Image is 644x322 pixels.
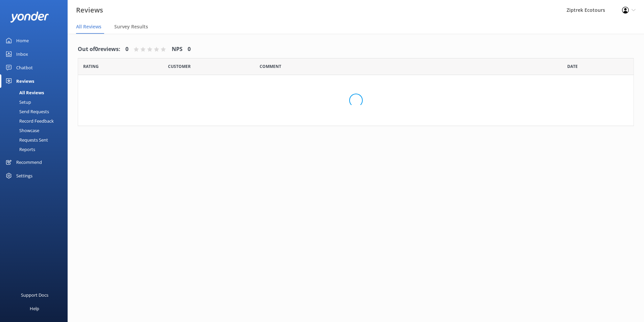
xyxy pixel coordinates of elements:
[4,116,54,126] div: Record Feedback
[4,88,68,97] a: All Reviews
[4,97,31,107] div: Setup
[188,45,191,54] h4: 0
[16,61,33,74] div: Chatbot
[4,145,35,154] div: Reports
[114,23,148,30] span: Survey Results
[4,88,44,97] div: All Reviews
[83,63,99,70] span: Date
[168,63,191,70] span: Date
[76,5,103,16] h3: Reviews
[4,145,68,154] a: Reports
[4,97,68,107] a: Setup
[567,63,578,70] span: Date
[78,45,120,54] h4: Out of 0 reviews:
[260,63,281,70] span: Question
[16,169,32,182] div: Settings
[4,126,39,135] div: Showcase
[10,11,49,23] img: yonder-white-logo.png
[4,116,68,126] a: Record Feedback
[30,302,39,315] div: Help
[4,135,68,145] a: Requests Sent
[4,107,49,116] div: Send Requests
[4,135,48,145] div: Requests Sent
[16,34,29,47] div: Home
[76,23,101,30] span: All Reviews
[172,45,183,54] h4: NPS
[125,45,128,54] h4: 0
[4,126,68,135] a: Showcase
[16,155,42,169] div: Recommend
[4,107,68,116] a: Send Requests
[16,74,34,88] div: Reviews
[21,288,48,302] div: Support Docs
[16,47,28,61] div: Inbox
